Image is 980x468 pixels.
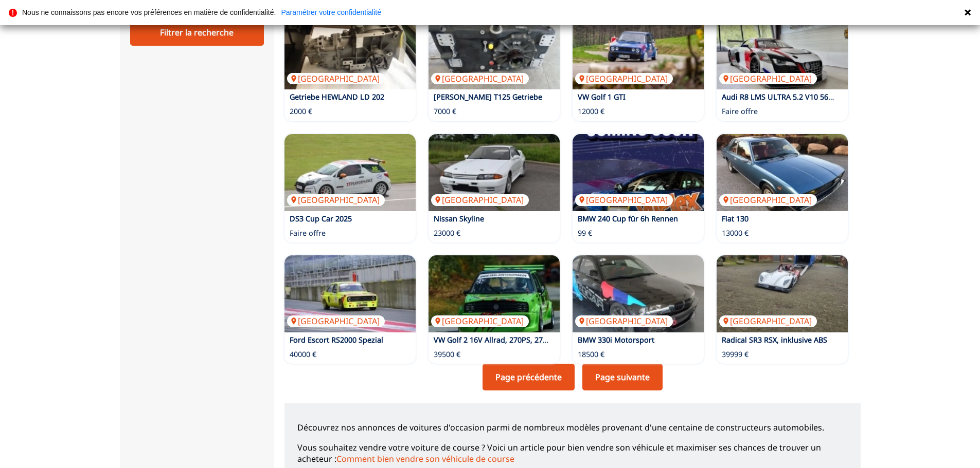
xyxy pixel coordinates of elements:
p: [GEOGRAPHIC_DATA] [431,73,529,84]
img: VW Golf 1 GTI [573,12,704,89]
p: 99 € [578,228,592,238]
img: DS3 Cup Car 2025 [284,134,416,211]
p: [GEOGRAPHIC_DATA] [287,315,385,327]
p: Vous souhaitez vendre votre voiture de course ? Voici un article pour bien vendre son véhicule et... [297,442,848,465]
p: [GEOGRAPHIC_DATA] [719,194,817,205]
p: 18500 € [578,349,604,360]
p: [GEOGRAPHIC_DATA] [431,315,529,327]
p: Découvrez nos annonces de voitures d'occasion parmi de nombreux modèles provenant d'une centaine ... [297,422,848,433]
p: [GEOGRAPHIC_DATA] [287,73,385,84]
a: VW Golf 1 GTI[GEOGRAPHIC_DATA] [573,12,704,89]
a: BMW 330i Motorsport [578,335,654,345]
p: Faire offre [290,228,326,238]
img: Nissan Skyline [429,134,560,211]
p: [GEOGRAPHIC_DATA] [431,194,529,205]
a: Fiat 130[GEOGRAPHIC_DATA] [717,134,848,211]
img: Ricardo T125 Getriebe [429,12,560,89]
p: [GEOGRAPHIC_DATA] [575,194,673,205]
a: Ford Escort RS2000 Spezial [290,335,383,345]
img: Audi R8 LMS ULTRA 5.2 V10 560 cv [717,12,848,89]
p: 40000 € [290,349,316,360]
a: Paramétrer votre confidentialité [281,9,381,16]
a: Radical SR3 RSX, inklusive ABS[GEOGRAPHIC_DATA] [717,255,848,332]
a: DS3 Cup Car 2025 [290,214,352,223]
p: [GEOGRAPHIC_DATA] [719,73,817,84]
p: [GEOGRAPHIC_DATA] [287,194,385,205]
a: BMW 240 Cup für 6h Rennen [578,214,678,223]
a: Nissan Skyline[GEOGRAPHIC_DATA] [429,134,560,211]
a: Getriebe HEWLAND LD 202 [290,92,384,102]
img: Getriebe HEWLAND LD 202 [284,12,416,89]
a: VW Golf 1 GTI [578,92,626,102]
p: 7000 € [434,106,456,117]
a: Page précédente [483,364,575,390]
a: BMW 240 Cup für 6h Rennen[GEOGRAPHIC_DATA] [573,134,704,211]
a: Nissan Skyline [434,214,484,223]
a: Fiat 130 [722,214,749,223]
div: Filtrer la recherche [130,19,264,46]
img: Ford Escort RS2000 Spezial [284,255,416,332]
img: BMW 240 Cup für 6h Rennen [573,134,704,211]
a: Radical SR3 RSX, inklusive ABS [722,335,827,345]
a: BMW 330i Motorsport[GEOGRAPHIC_DATA] [573,255,704,332]
p: 23000 € [434,228,460,238]
a: Comment bien vendre son véhicule de course [336,453,514,464]
p: [GEOGRAPHIC_DATA] [719,315,817,327]
img: Radical SR3 RSX, inklusive ABS [717,255,848,332]
a: VW Golf 2 16V Allrad, 270PS, 275NM, Gruppe H, E1[GEOGRAPHIC_DATA] [429,255,560,332]
p: [GEOGRAPHIC_DATA] [575,315,673,327]
p: 13000 € [722,228,749,238]
a: Ricardo T125 Getriebe[GEOGRAPHIC_DATA] [429,12,560,89]
p: 39500 € [434,349,460,360]
a: Page suivante [582,364,663,390]
img: Fiat 130 [717,134,848,211]
p: 2000 € [290,106,312,117]
a: Audi R8 LMS ULTRA 5.2 V10 560 cv [722,92,842,102]
p: 12000 € [578,106,604,117]
a: DS3 Cup Car 2025[GEOGRAPHIC_DATA] [284,134,416,211]
p: [GEOGRAPHIC_DATA] [575,73,673,84]
a: [PERSON_NAME] T125 Getriebe [434,92,542,102]
p: 39999 € [722,349,749,360]
img: VW Golf 2 16V Allrad, 270PS, 275NM, Gruppe H, E1 [429,255,560,332]
a: VW Golf 2 16V Allrad, 270PS, 275NM, Gruppe H, E1 [434,335,610,345]
a: Ford Escort RS2000 Spezial[GEOGRAPHIC_DATA] [284,255,416,332]
p: Faire offre [722,106,758,117]
p: Nous ne connaissons pas encore vos préférences en matière de confidentialité. [22,9,276,16]
img: BMW 330i Motorsport [573,255,704,332]
a: Audi R8 LMS ULTRA 5.2 V10 560 cv[GEOGRAPHIC_DATA] [717,12,848,89]
a: Getriebe HEWLAND LD 202[GEOGRAPHIC_DATA] [284,12,416,89]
